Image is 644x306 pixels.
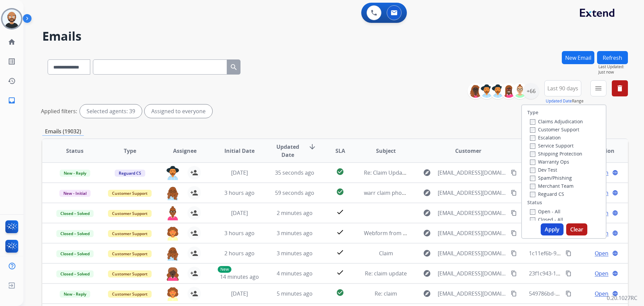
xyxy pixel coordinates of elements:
[190,290,198,298] mat-icon: person_add
[365,270,407,277] span: Re: claim update
[2,9,21,28] img: avatar
[530,151,535,157] input: Shipping Protection
[511,210,517,216] mat-icon: content_copy
[41,107,77,115] p: Applied filters:
[541,223,563,235] button: Apply
[376,147,396,155] span: Subject
[275,169,314,176] span: 35 seconds ago
[546,98,584,104] span: Range
[56,210,94,217] span: Closed – Solved
[527,199,542,206] label: Status
[80,104,142,118] div: Selected agents: 39
[56,250,94,257] span: Closed – Solved
[530,175,572,181] label: Spam/Phishing
[547,87,578,90] span: Last 90 days
[612,250,618,256] mat-icon: language
[108,291,152,298] span: Customer Support
[8,96,16,104] mat-icon: inbox
[336,188,344,196] mat-icon: check_circle
[423,269,431,277] mat-icon: explore
[523,83,539,99] div: +66
[546,98,572,104] button: Updated Date
[166,267,179,281] img: agent-avatar
[364,189,410,196] span: warr claim photos
[438,290,507,298] span: [EMAIL_ADDRESS][DOMAIN_NAME]
[336,208,344,216] mat-icon: check
[336,248,344,256] mat-icon: check
[616,84,624,92] mat-icon: delete
[530,176,535,181] input: Spam/Phishing
[275,189,314,196] span: 59 seconds ago
[166,247,179,261] img: agent-avatar
[566,291,572,297] mat-icon: content_copy
[42,30,628,43] h2: Emails
[423,189,431,197] mat-icon: explore
[375,290,397,297] span: Re: claim
[527,109,538,116] label: Type
[166,226,179,241] img: agent-avatar
[530,119,535,125] input: Claims Adjudication
[220,273,259,280] span: 14 minutes ago
[423,249,431,257] mat-icon: explore
[60,170,90,177] span: New - Reply
[166,186,179,200] img: agent-avatar
[145,104,212,118] div: Assigned to everyone
[190,209,198,217] mat-icon: person_add
[277,250,313,257] span: 3 minutes ago
[612,230,618,236] mat-icon: language
[108,230,152,237] span: Customer Support
[530,134,561,141] label: Escalation
[59,190,91,197] span: New - Initial
[530,127,535,133] input: Customer Support
[438,269,507,277] span: [EMAIL_ADDRESS][DOMAIN_NAME]
[8,38,16,46] mat-icon: home
[8,77,16,85] mat-icon: history
[530,142,574,149] label: Service Support
[598,70,628,75] span: Just now
[544,80,581,96] button: Last 90 days
[612,190,618,196] mat-icon: language
[8,57,16,65] mat-icon: list_alt
[224,250,255,257] span: 2 hours ago
[530,126,579,133] label: Customer Support
[529,290,633,297] span: 549786bd-8b46-4de2-91ac-ee4443cc712d
[224,229,255,237] span: 3 hours ago
[511,230,517,236] mat-icon: content_copy
[562,51,594,64] button: New Email
[511,190,517,196] mat-icon: content_copy
[566,250,572,256] mat-icon: content_copy
[364,229,516,237] span: Webform from [EMAIL_ADDRESS][DOMAIN_NAME] on [DATE]
[423,290,431,298] mat-icon: explore
[231,209,248,217] span: [DATE]
[277,209,313,217] span: 2 minutes ago
[308,143,316,151] mat-icon: arrow_downward
[224,189,255,196] span: 3 hours ago
[530,183,574,189] label: Merchant Team
[336,168,344,176] mat-icon: check_circle
[594,84,602,92] mat-icon: menu
[56,230,94,237] span: Closed – Solved
[566,270,572,276] mat-icon: content_copy
[511,270,517,276] mat-icon: content_copy
[379,250,393,257] span: Claim
[173,147,197,155] span: Assignee
[364,169,471,176] span: Re: Claim Update: Parts ordered for repair
[273,143,303,159] span: Updated Date
[530,192,535,197] input: Reguard CS
[336,289,344,297] mat-icon: check_circle
[231,290,248,297] span: [DATE]
[607,294,637,302] p: 0.20.1027RC
[166,166,179,180] img: agent-avatar
[423,169,431,177] mat-icon: explore
[529,250,628,257] span: 1c11ef6b-9dfa-4665-a8ef-4d27258194f6
[595,269,608,277] span: Open
[438,189,507,197] span: [EMAIL_ADDRESS][DOMAIN_NAME]
[455,147,481,155] span: Customer
[224,147,255,155] span: Initial Date
[190,229,198,237] mat-icon: person_add
[60,291,90,298] span: New - Reply
[530,184,535,189] input: Merchant Team
[190,169,198,177] mat-icon: person_add
[511,291,517,297] mat-icon: content_copy
[42,127,84,136] p: Emails (19032)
